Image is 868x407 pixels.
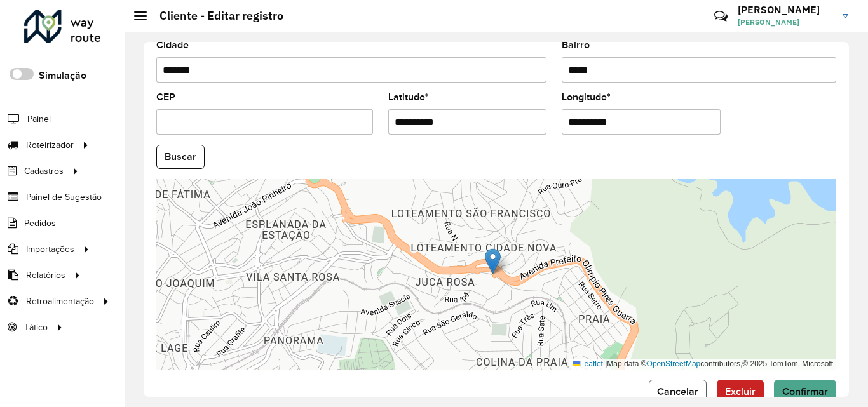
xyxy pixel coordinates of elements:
[649,380,707,404] button: Cancelar
[782,386,828,397] span: Confirmar
[388,90,429,105] label: Latitude
[26,243,74,256] span: Importações
[156,145,205,169] button: Buscar
[605,359,607,368] span: |
[774,380,836,404] button: Confirmar
[24,164,64,178] span: Cadastros
[738,17,833,28] span: [PERSON_NAME]
[562,37,590,53] label: Bairro
[156,90,175,105] label: CEP
[573,359,603,368] a: Leaflet
[39,68,86,83] label: Simulação
[147,9,283,23] h2: Cliente - Editar registro
[725,386,756,397] span: Excluir
[24,217,56,230] span: Pedidos
[26,190,102,204] span: Painel de Sugestão
[707,3,735,30] a: Contato Rápido
[485,248,501,274] img: Marker
[156,37,189,53] label: Cidade
[26,138,74,152] span: Roteirizador
[569,359,836,370] div: Map data © contributors,© 2025 TomTom, Microsoft
[647,359,701,368] a: OpenStreetMap
[26,269,65,282] span: Relatórios
[562,90,611,105] label: Longitude
[24,321,48,334] span: Tático
[657,386,698,397] span: Cancelar
[27,112,51,126] span: Painel
[26,295,94,308] span: Retroalimentação
[717,380,764,404] button: Excluir
[738,4,833,16] h3: [PERSON_NAME]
